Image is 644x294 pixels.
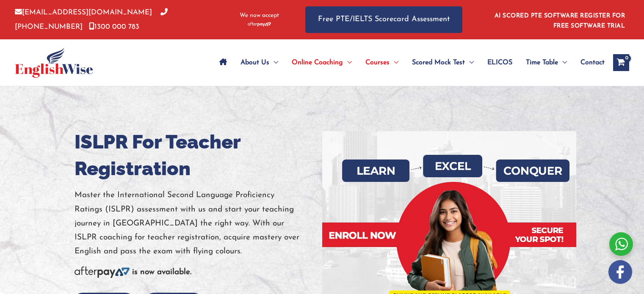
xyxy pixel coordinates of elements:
a: AI SCORED PTE SOFTWARE REGISTER FOR FREE SOFTWARE TRIAL [495,13,625,29]
span: Menu Toggle [343,48,352,77]
span: Contact [580,48,605,77]
p: Master the International Second Language Proficiency Ratings (ISLPR) assessment with us and start... [75,188,316,258]
span: Menu Toggle [558,48,567,77]
span: Menu Toggle [465,48,474,77]
a: [EMAIL_ADDRESS][DOMAIN_NAME] [15,9,152,16]
img: Afterpay-Logo [248,22,271,27]
span: Menu Toggle [390,48,398,77]
span: Time Table [526,48,558,77]
a: ELICOS [481,48,519,77]
a: About UsMenu Toggle [234,48,285,77]
img: Afterpay-Logo [75,267,130,278]
a: View Shopping Cart, empty [613,54,629,71]
a: CoursesMenu Toggle [359,48,405,77]
a: Online CoachingMenu Toggle [285,48,359,77]
img: white-facebook.png [608,260,632,284]
h1: ISLPR For Teacher Registration [75,129,316,182]
a: 1300 000 783 [89,23,139,30]
img: cropped-ew-logo [15,47,93,78]
span: Scored Mock Test [412,48,465,77]
span: We now accept [240,11,279,20]
span: ELICOS [487,48,512,77]
a: Time TableMenu Toggle [519,48,574,77]
nav: Site Navigation: Main Menu [213,48,605,77]
b: is now available. [132,268,191,276]
a: [PHONE_NUMBER] [15,9,168,30]
span: Courses [365,48,390,77]
aside: Header Widget 1 [489,6,629,33]
span: Menu Toggle [269,48,278,77]
span: Online Coaching [292,48,343,77]
span: About Us [240,48,269,77]
a: Free PTE/IELTS Scorecard Assessment [305,6,462,33]
a: Contact [574,48,605,77]
a: Scored Mock TestMenu Toggle [405,48,481,77]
